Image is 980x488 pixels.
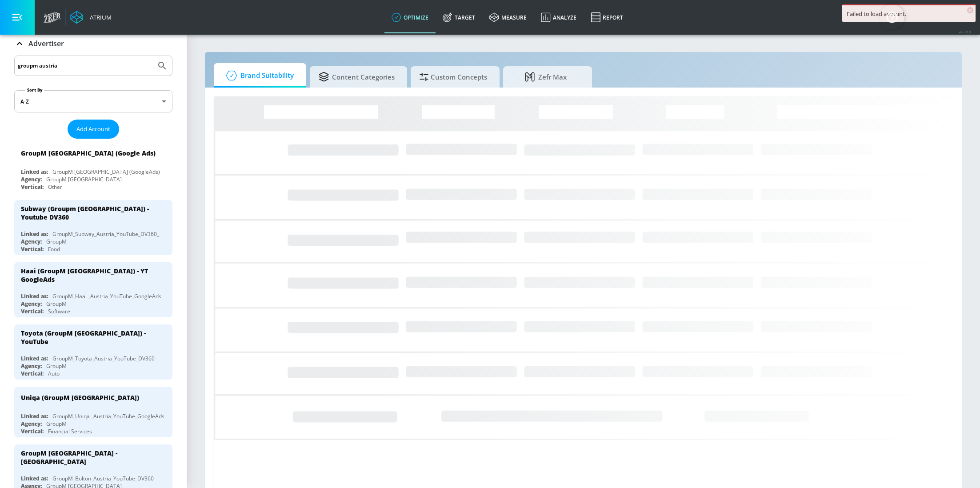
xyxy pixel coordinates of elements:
div: Vertical: [21,428,44,435]
div: Haai (GroupM [GEOGRAPHIC_DATA]) - YT GoogleAdsLinked as:GroupM_Haai _Austria_YouTube_GoogleAdsAge... [14,262,172,317]
div: GroupM [GEOGRAPHIC_DATA] (Google Ads)Linked as:GroupM [GEOGRAPHIC_DATA] (GoogleAds)Agency:GroupM ... [14,142,172,193]
span: × [967,7,973,13]
button: Add Account [68,120,119,139]
span: Custom Concepts [420,66,487,88]
div: Haai (GroupM [GEOGRAPHIC_DATA]) - YT GoogleAds [21,267,158,284]
button: Open Resource Center [880,4,904,29]
div: Advertiser [14,31,172,56]
a: Report [584,1,630,33]
div: GroupM [GEOGRAPHIC_DATA] (GoogleAds) [52,168,160,176]
div: Other [48,183,62,191]
div: Vertical: [21,245,44,253]
div: Linked as: [21,292,48,300]
button: Submit Search [152,56,172,76]
span: v 4.28.0 [959,29,971,34]
div: Vertical: [21,370,44,377]
div: GroupM [46,420,67,428]
div: Subway (Groupm [GEOGRAPHIC_DATA]) - Youtube DV360Linked as:GroupM_Subway_Austria_YouTube_DV360_Ag... [14,200,172,255]
label: Sort By [25,87,44,93]
a: Target [436,1,482,33]
input: Search by name [18,60,152,72]
div: Atrium [86,13,112,21]
div: Linked as: [21,475,48,482]
div: GroupM_Uniqa _Austria_YouTube_GoogleAds [52,412,164,420]
div: GroupM [46,238,67,245]
div: GroupM [GEOGRAPHIC_DATA] (Google Ads) [21,149,156,157]
div: GroupM [GEOGRAPHIC_DATA] [46,176,122,183]
div: Uniqa (GroupM [GEOGRAPHIC_DATA])Linked as:GroupM_Uniqa _Austria_YouTube_GoogleAdsAgency:GroupMVer... [14,387,172,437]
span: Content Categories [319,66,395,88]
a: optimize [384,1,436,33]
div: Toyota (GroupM [GEOGRAPHIC_DATA]) - YouTube [21,329,158,346]
div: Failed to load account. [847,10,971,18]
div: GroupM [46,300,67,308]
div: GroupM_Toyota_Austria_YouTube_DV360 [52,355,155,362]
div: Linked as: [21,230,48,238]
div: Toyota (GroupM [GEOGRAPHIC_DATA]) - YouTubeLinked as:GroupM_Toyota_Austria_YouTube_DV360Agency:Gr... [14,324,172,380]
a: Analyze [534,1,584,33]
div: Agency: [21,362,42,370]
div: Uniqa (GroupM [GEOGRAPHIC_DATA]) [21,393,139,402]
div: Linked as: [21,355,48,362]
div: Subway (Groupm [GEOGRAPHIC_DATA]) - Youtube DV360 [21,204,158,221]
div: Food [48,245,60,253]
div: Software [48,308,70,315]
p: Advertiser [28,39,64,48]
div: GroupM_Bolton_Austria_YouTube_DV360 [52,475,154,482]
div: Financial Services [48,428,92,435]
a: measure [482,1,534,33]
div: Agency: [21,420,42,428]
div: Auto [48,370,60,377]
span: Add Account [76,124,110,134]
div: Linked as: [21,412,48,420]
span: Brand Suitability [223,65,294,86]
div: Vertical: [21,308,44,315]
div: GroupM_Haai _Austria_YouTube_GoogleAds [52,292,161,300]
div: GroupM [GEOGRAPHIC_DATA] - [GEOGRAPHIC_DATA] [21,449,158,466]
div: Agency: [21,238,42,245]
div: GroupM_Subway_Austria_YouTube_DV360_ [52,230,159,238]
div: Linked as: [21,168,48,176]
div: A-Z [14,90,172,112]
a: Atrium [70,11,112,24]
div: Agency: [21,176,42,183]
div: GroupM [46,362,67,370]
div: Agency: [21,300,42,308]
span: Zefr Max [512,66,580,88]
div: Vertical: [21,183,44,191]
